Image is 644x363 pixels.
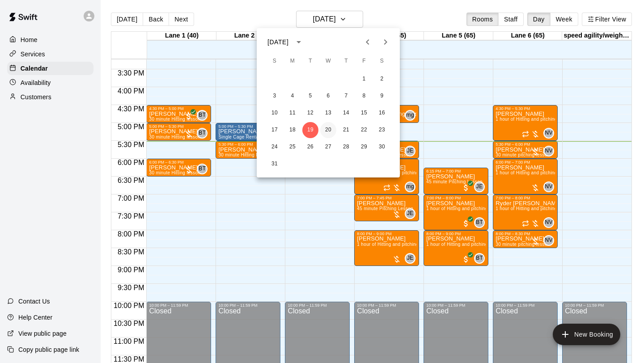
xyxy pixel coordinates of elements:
[356,139,372,155] button: 29
[356,71,372,87] button: 1
[320,139,336,155] button: 27
[284,52,301,70] span: Monday
[374,88,390,104] button: 9
[267,88,283,104] button: 3
[267,139,283,155] button: 24
[302,52,318,70] span: Tuesday
[267,105,283,121] button: 10
[338,52,354,70] span: Thursday
[284,122,301,138] button: 18
[374,122,390,138] button: 23
[284,88,301,104] button: 4
[338,88,354,104] button: 7
[356,52,372,70] span: Friday
[377,33,394,51] button: Next month
[302,139,318,155] button: 26
[356,88,372,104] button: 8
[284,139,301,155] button: 25
[338,139,354,155] button: 28
[284,105,301,121] button: 11
[267,38,288,47] div: [DATE]
[338,105,354,121] button: 14
[374,52,390,70] span: Saturday
[356,105,372,121] button: 15
[374,71,390,87] button: 2
[267,122,283,138] button: 17
[320,105,336,121] button: 13
[302,122,318,138] button: 19
[267,52,283,70] span: Sunday
[267,156,283,172] button: 31
[291,34,306,50] button: calendar view is open, switch to year view
[338,122,354,138] button: 21
[320,52,336,70] span: Wednesday
[374,105,390,121] button: 16
[374,139,390,155] button: 30
[320,122,336,138] button: 20
[302,88,318,104] button: 5
[359,33,377,51] button: Previous month
[302,105,318,121] button: 12
[320,88,336,104] button: 6
[356,122,372,138] button: 22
